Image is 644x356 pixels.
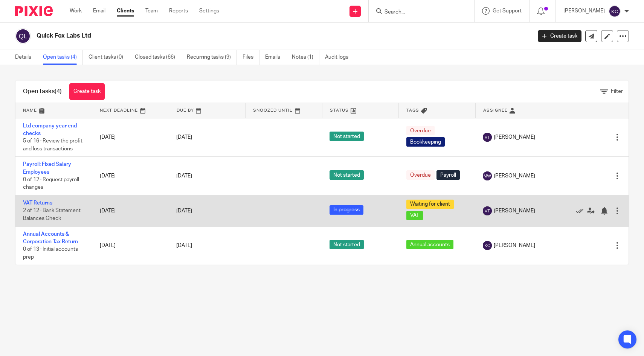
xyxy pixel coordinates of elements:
a: Annual Accounts & Corporation Tax Return [23,232,78,244]
span: Filter [611,89,623,94]
a: Create task [69,83,105,100]
span: [PERSON_NAME] [494,242,535,249]
a: Settings [199,7,219,15]
a: Recurring tasks (9) [187,50,237,65]
a: Ltd company year end checks [23,123,77,136]
span: [PERSON_NAME] [494,207,535,215]
img: svg%3E [15,28,31,44]
img: svg%3E [483,241,492,250]
a: Create task [538,30,581,42]
span: 0 of 13 · Initial accounts prep [23,247,78,260]
img: svg%3E [483,133,492,142]
img: svg%3E [609,5,621,17]
a: Clients [117,7,134,15]
a: Mark as done [576,207,587,215]
a: Notes (1) [292,50,319,65]
span: [DATE] [176,208,192,214]
a: Team [145,7,158,15]
a: Details [15,50,37,65]
td: [DATE] [92,195,169,226]
img: svg%3E [483,171,492,180]
img: Pixie [15,6,53,16]
td: [DATE] [92,226,169,265]
a: VAT Returns [23,200,52,206]
span: Get Support [493,8,522,14]
span: Not started [330,240,364,249]
span: Not started [330,132,364,141]
span: VAT [406,211,423,220]
td: [DATE] [92,118,169,157]
span: 0 of 12 · Request payroll changes [23,177,79,190]
span: Bookkeeping [406,137,445,147]
a: Work [70,7,82,15]
span: Status [330,108,349,112]
span: [DATE] [176,135,192,140]
p: [PERSON_NAME] [563,7,605,15]
span: Overdue [406,170,435,180]
a: Reports [169,7,188,15]
a: Client tasks (0) [89,50,129,65]
span: Waiting for client [406,200,454,209]
a: Emails [265,50,286,65]
span: 5 of 16 · Review the profit and loss transactions [23,138,82,151]
span: 2 of 12 · Bank Statement Balances Check [23,208,81,221]
span: [PERSON_NAME] [494,133,535,141]
a: Files [243,50,259,65]
h2: Quick Fox Labs Ltd [37,32,429,40]
a: Closed tasks (66) [135,50,181,65]
span: Tags [406,108,419,112]
td: [DATE] [92,157,169,195]
span: Snoozed Until [253,108,293,112]
span: Not started [330,170,364,180]
span: Payroll [436,170,460,180]
span: [DATE] [176,243,192,248]
span: In progress [330,205,363,215]
span: Overdue [406,126,435,135]
span: [DATE] [176,173,192,179]
a: Payroll: Fixed Salary Employees [23,162,71,174]
input: Search [384,9,452,16]
a: Email [93,7,105,15]
a: Open tasks (4) [43,50,83,65]
span: (4) [55,88,62,94]
img: svg%3E [483,206,492,215]
span: Annual accounts [406,240,453,249]
h1: Open tasks [23,88,62,95]
a: Audit logs [325,50,354,65]
span: [PERSON_NAME] [494,172,535,180]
